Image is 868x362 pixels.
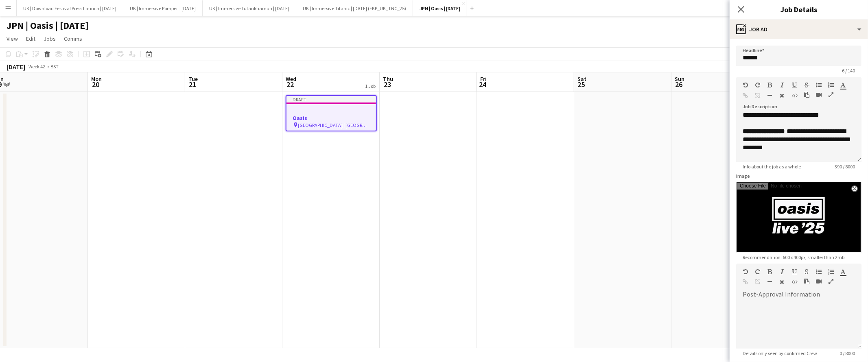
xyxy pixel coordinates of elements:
button: Insert video [816,278,822,285]
span: Fri [480,75,487,83]
button: Italic [779,268,785,275]
a: Edit [23,33,39,44]
span: Sat [577,75,586,83]
div: BST [50,63,59,70]
button: Unordered List [816,268,822,275]
button: Undo [743,82,748,88]
span: Wed [286,75,296,83]
button: Undo [743,268,748,275]
button: HTML Code [791,92,797,99]
span: Edit [26,35,35,42]
a: Comms [61,33,85,44]
button: Text Color [840,82,846,88]
button: Redo [755,82,761,88]
button: Horizontal Line [767,279,773,285]
span: View [7,35,18,42]
button: Fullscreen [828,92,834,98]
button: Paste as plain text [804,278,809,285]
button: Ordered List [828,268,834,275]
button: Unordered List [816,82,822,88]
span: 0 / 8000 [833,350,861,356]
a: View [3,33,21,44]
button: Fullscreen [828,278,834,285]
span: Comms [64,35,82,42]
button: HTML Code [791,279,797,285]
span: [GEOGRAPHIC_DATA] | [GEOGRAPHIC_DATA], [GEOGRAPHIC_DATA] [298,122,370,128]
button: Horizontal Line [767,92,773,99]
span: 6 / 140 [835,68,861,74]
button: Underline [791,82,797,88]
h1: JPN | Oasis | [DATE] [7,20,89,32]
span: Recommendation: 600 x 400px, smaller than 2mb [736,254,851,260]
h3: Oasis [286,114,376,122]
span: Info about the job as a whole [736,164,807,170]
button: Insert video [816,92,822,98]
button: Bold [767,82,773,88]
button: Ordered List [828,82,834,88]
span: 20 [90,80,102,89]
span: Mon [91,75,102,83]
span: 24 [479,80,487,89]
span: 22 [284,80,296,89]
span: 26 [673,80,684,89]
button: JPN | Oasis | [DATE] [413,0,467,16]
a: Jobs [40,33,59,44]
div: [DATE] [7,63,25,71]
button: UK | Immersive Pompeii | [DATE] [123,0,203,16]
span: 25 [576,80,586,89]
button: Italic [779,82,785,88]
button: Paste as plain text [804,92,809,98]
button: Underline [791,268,797,275]
span: 23 [382,80,393,89]
button: Strikethrough [804,268,809,275]
button: Strikethrough [804,82,809,88]
div: 1 Job [365,83,376,89]
button: UK | Immersive Titanic | [DATE] (FKP_UK_TNC_25) [296,0,413,16]
button: UK | Download Festival Press Launch | [DATE] [17,0,123,16]
button: Redo [755,268,761,275]
button: Bold [767,268,773,275]
span: 21 [187,80,198,89]
span: Jobs [44,35,56,42]
span: 390 / 8000 [828,164,861,170]
button: UK | Immersive Tutankhamun | [DATE] [203,0,296,16]
span: Details only seen by confirmed Crew [736,350,824,356]
button: Text Color [840,268,846,275]
div: Job Ad [730,20,868,39]
span: Tue [188,75,198,83]
span: Thu [383,75,393,83]
span: Sun [675,75,684,83]
button: Clear Formatting [779,92,785,99]
button: Clear Formatting [779,279,785,285]
span: Week 42 [27,63,47,70]
app-job-card: DraftOasis [GEOGRAPHIC_DATA] | [GEOGRAPHIC_DATA], [GEOGRAPHIC_DATA] [286,95,377,131]
div: Draft [286,96,376,102]
h3: Job Details [730,4,868,15]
